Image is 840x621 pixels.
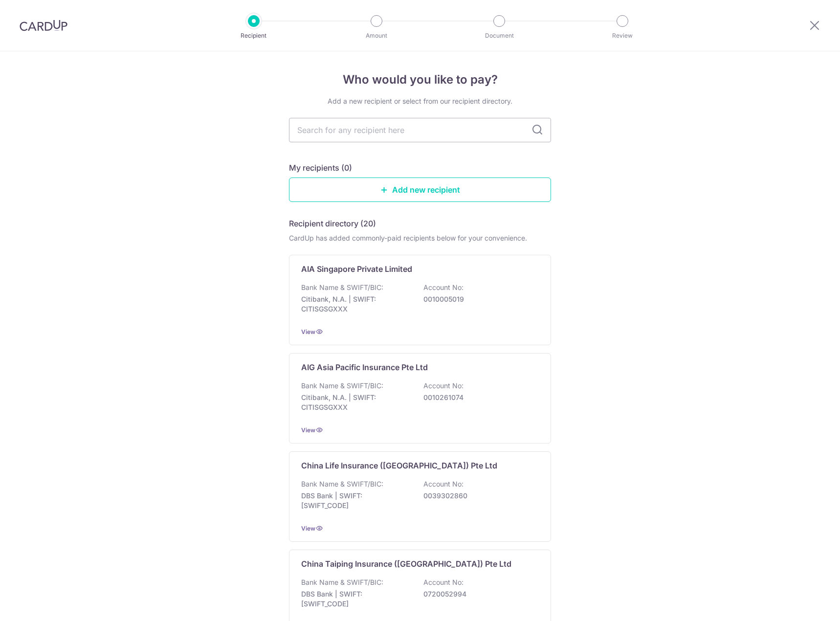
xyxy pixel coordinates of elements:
[301,491,411,510] p: DBS Bank | SWIFT: [SWIFT_CODE]
[289,118,551,142] input: Search for any recipient here
[20,20,67,31] img: CardUp
[289,218,376,229] h5: Recipient directory (20)
[423,479,464,489] p: Account No:
[301,479,383,489] p: Bank Name & SWIFT/BIC:
[340,31,413,41] p: Amount
[301,393,411,412] p: Citibank, N.A. | SWIFT: CITISGSGXXX
[301,328,315,335] a: View
[777,592,830,616] iframe: Opens a widget where you can find more information
[301,294,411,314] p: Citibank, N.A. | SWIFT: CITISGSGXXX
[289,96,551,106] div: Add a new recipient or select from our recipient directory.
[423,283,464,292] p: Account No:
[301,460,497,471] p: China Life Insurance ([GEOGRAPHIC_DATA]) Pte Ltd
[586,31,659,41] p: Review
[301,263,412,275] p: AIA Singapore Private Limited
[463,31,535,41] p: Document
[289,233,551,243] div: CardUp has added commonly-paid recipients below for your convenience.
[289,177,551,202] a: Add new recipient
[218,31,290,41] p: Recipient
[301,361,428,373] p: AIG Asia Pacific Insurance Pte Ltd
[301,381,383,391] p: Bank Name & SWIFT/BIC:
[301,589,411,609] p: DBS Bank | SWIFT: [SWIFT_CODE]
[423,393,533,402] p: 0010261074
[301,525,315,532] a: View
[301,283,383,292] p: Bank Name & SWIFT/BIC:
[423,589,533,599] p: 0720052994
[423,294,533,304] p: 0010005019
[301,558,511,570] p: China Taiping Insurance ([GEOGRAPHIC_DATA]) Pte Ltd
[301,577,383,587] p: Bank Name & SWIFT/BIC:
[423,381,464,391] p: Account No:
[423,491,533,501] p: 0039302860
[289,71,551,89] h4: Who would you like to pay?
[301,426,315,434] a: View
[423,577,464,587] p: Account No:
[289,162,352,174] h5: My recipients (0)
